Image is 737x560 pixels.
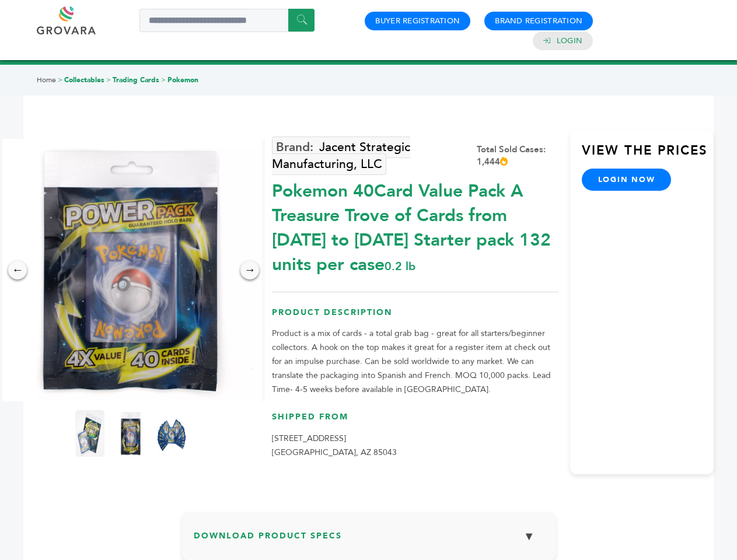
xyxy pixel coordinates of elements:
p: [STREET_ADDRESS] [GEOGRAPHIC_DATA], AZ 85043 [272,432,558,460]
a: Pokemon [167,75,198,85]
span: 0.2 lb [385,258,415,274]
div: ← [8,261,27,279]
button: ▼ [515,524,544,549]
p: Product is a mix of cards - a total grab bag - great for all starters/beginner collectors. A hook... [272,327,558,397]
h3: Download Product Specs [194,524,544,558]
a: Login [557,36,582,46]
a: Jacent Strategic Manufacturing, LLC [272,136,410,175]
span: > [58,75,62,85]
h3: Shipped From [272,411,558,432]
span: > [106,75,111,85]
a: Buyer Registration [375,16,460,26]
a: Collectables [64,75,104,85]
a: Brand Registration [495,16,582,26]
img: Pokemon 40-Card Value Pack – A Treasure Trove of Cards from 1996 to 2024 - Starter pack! 132 unit... [116,410,145,457]
a: Home [37,75,56,85]
h3: View the Prices [582,142,714,169]
div: Total Sold Cases: 1,444 [477,143,558,168]
img: Pokemon 40-Card Value Pack – A Treasure Trove of Cards from 1996 to 2024 - Starter pack! 132 unit... [157,410,186,457]
a: login now [582,169,672,191]
div: Pokemon 40Card Value Pack A Treasure Trove of Cards from [DATE] to [DATE] Starter pack 132 units ... [272,173,558,277]
div: → [240,261,259,279]
img: Pokemon 40-Card Value Pack – A Treasure Trove of Cards from 1996 to 2024 - Starter pack! 132 unit... [75,410,104,457]
span: > [161,75,166,85]
a: Trading Cards [113,75,159,85]
h3: Product Description [272,307,558,327]
input: Search a product or brand... [139,9,315,32]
